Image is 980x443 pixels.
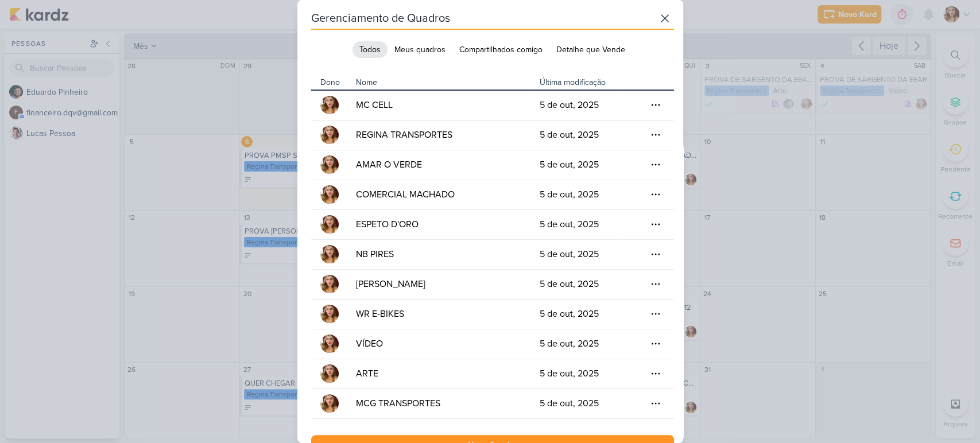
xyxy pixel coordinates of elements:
[356,188,455,201] div: COMERCIAL MACHADO
[320,394,339,413] img: Thaís Leite
[353,41,388,58] button: Todos
[356,247,394,261] div: NB PIRES
[535,299,621,329] td: 5 de out, 2025
[535,388,621,418] td: 5 de out, 2025
[388,41,452,58] button: Meus quadros
[535,180,621,209] td: 5 de out, 2025
[535,269,621,299] td: 5 de out, 2025
[356,98,393,112] div: MC CELL
[320,364,339,383] img: Thaís Leite
[452,41,549,58] button: Compartilhados comigo
[356,277,425,291] div: [PERSON_NAME]
[320,96,339,114] img: Thaís Leite
[356,128,452,142] div: REGINA TRANSPORTES
[356,367,378,380] div: ARTE
[320,245,339,263] img: Thaís Leite
[356,397,440,410] div: MCG TRANSPORTES
[320,185,339,204] img: Thaís Leite
[356,307,404,321] div: WR E-BIKES
[320,275,339,293] img: Thaís Leite
[535,239,621,269] td: 5 de out, 2025
[535,209,621,239] td: 5 de out, 2025
[535,72,621,90] th: Última modificação
[549,41,632,58] button: Detalhe que Vende
[320,126,339,144] img: Thaís Leite
[320,156,339,174] img: Thaís Leite
[320,215,339,234] img: Thaís Leite
[535,120,621,150] td: 5 de out, 2025
[356,217,419,231] div: ESPETO D'ORO
[311,72,351,90] th: Dono
[535,329,621,359] td: 5 de out, 2025
[356,337,383,351] div: VÍDEO
[320,335,339,353] img: Thaís Leite
[535,359,621,388] td: 5 de out, 2025
[535,90,621,120] td: 5 de out, 2025
[351,72,535,90] th: Nome
[535,150,621,180] td: 5 de out, 2025
[320,305,339,323] img: Thaís Leite
[356,158,422,172] div: AMAR O VERDE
